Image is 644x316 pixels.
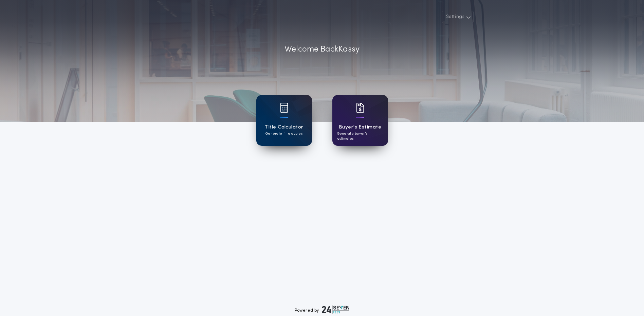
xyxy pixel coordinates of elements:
[322,305,350,314] img: logo
[295,305,350,314] div: Powered by
[256,95,312,146] a: card iconTitle CalculatorGenerate title quotes
[280,103,288,113] img: card icon
[356,103,364,113] img: card icon
[264,123,303,131] h1: Title Calculator
[332,95,388,146] a: card iconBuyer's EstimateGenerate buyer's estimates
[337,131,383,141] p: Generate buyer's estimates
[339,123,381,131] h1: Buyer's Estimate
[284,43,360,56] p: Welcome Back Kassy
[442,11,474,23] button: Settings
[265,131,302,136] p: Generate title quotes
